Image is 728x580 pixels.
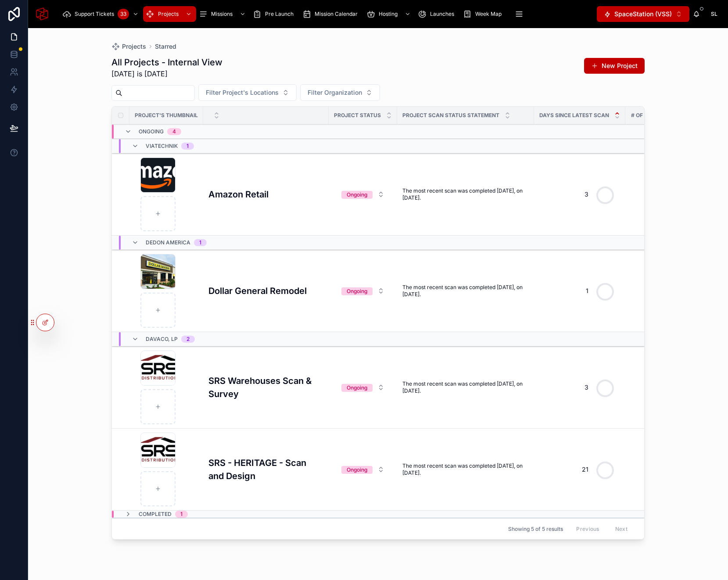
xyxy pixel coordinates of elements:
[402,112,499,119] span: Project Scan Status Statement
[379,11,398,18] span: Hosting
[711,11,717,18] span: SL
[631,287,686,294] a: 975
[539,112,609,119] span: Days Since Latest Scan
[584,58,645,74] button: New Project
[135,112,198,119] span: Project's Thumbnail
[539,274,620,308] a: 1
[196,6,250,22] a: Missions
[334,461,392,478] a: Select Button
[460,6,508,22] a: Week Map
[158,11,179,18] span: Projects
[347,384,367,392] div: Ongoing
[585,186,588,203] div: 3
[146,239,190,246] span: DedON America
[308,88,362,97] span: Filter Organization
[208,188,269,201] h3: Amazon Retail
[334,380,391,395] button: Select Button
[631,191,686,198] a: 82
[597,6,689,22] button: Select Button
[334,186,391,202] button: Select Button
[334,283,392,299] a: Select Button
[208,188,323,201] a: Amazon Retail
[208,374,323,401] a: SRS Warehouses Scan & Survey
[334,186,392,203] a: Select Button
[111,56,222,68] h1: All Projects - Internal View
[172,128,176,135] div: 4
[402,187,529,201] a: The most recent scan was completed [DATE], on [DATE].
[300,84,380,101] button: Select Button
[402,284,529,298] a: The most recent scan was completed [DATE], on [DATE].
[582,461,588,478] div: 21
[146,336,178,343] span: DAVACO, LP
[334,379,392,396] a: Select Button
[122,42,146,51] span: Projects
[186,143,189,150] div: 1
[475,11,502,18] span: Week Map
[347,466,367,474] div: Ongoing
[364,6,415,22] a: Hosting
[300,6,364,22] a: Mission Calendar
[35,7,49,21] img: App logo
[265,11,294,18] span: Pre Launch
[208,456,323,483] a: SRS - HERITAGE - Scan and Design
[60,6,143,22] a: Support Tickets33
[139,511,172,518] span: Completed
[180,511,183,518] div: 1
[111,42,146,51] a: Projects
[155,42,176,51] a: Starred
[334,112,381,119] span: Project Status
[111,68,222,79] span: [DATE] is [DATE]
[585,379,588,396] div: 3
[211,11,233,18] span: Missions
[146,143,178,150] span: VIATechnik
[208,284,307,297] h3: Dollar General Remodel
[186,336,190,343] div: 2
[415,6,460,22] a: Launches
[347,287,367,295] div: Ongoing
[139,128,164,135] span: Ongoing
[539,453,620,486] a: 21
[75,11,114,18] span: Support Tickets
[206,88,279,97] span: Filter Project's Locations
[614,10,672,18] span: SpaceStation (VSS)
[430,11,454,18] span: Launches
[56,4,597,24] div: scrollable content
[631,112,675,119] span: # of Locations
[402,462,529,476] a: The most recent scan was completed [DATE], on [DATE].
[402,380,529,394] a: The most recent scan was completed [DATE], on [DATE].
[631,384,686,391] a: 42
[631,466,686,473] a: 23
[208,284,323,297] a: Dollar General Remodel
[315,11,358,18] span: Mission Calendar
[539,371,620,404] a: 3
[250,6,300,22] a: Pre Launch
[508,526,563,533] span: Showing 5 of 5 results
[334,462,391,477] button: Select Button
[143,6,196,22] a: Projects
[347,191,367,199] div: Ongoing
[334,283,391,299] button: Select Button
[199,239,201,246] div: 1
[198,84,297,101] button: Select Button
[586,282,588,300] div: 1
[118,9,129,19] div: 33
[539,178,620,211] a: 3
